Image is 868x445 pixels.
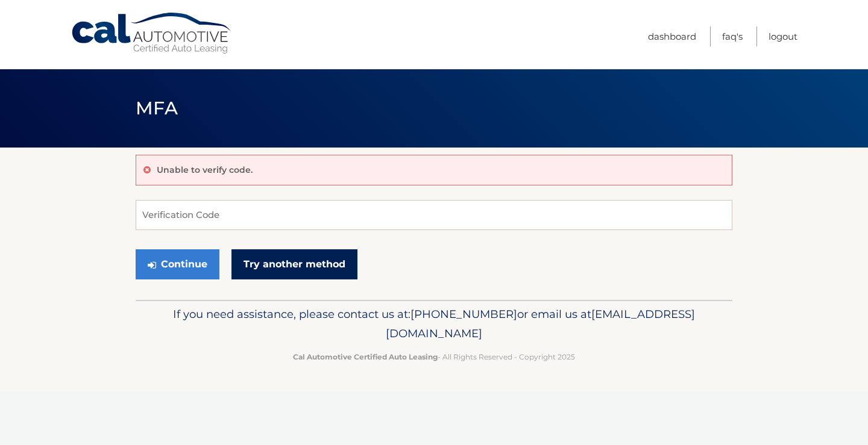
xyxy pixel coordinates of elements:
[143,350,725,363] p: - All Rights Reserved - Copyright 2025
[136,200,732,230] input: Verification Code
[410,307,517,321] span: [PHONE_NUMBER]
[143,305,725,343] p: If you need assistance, please contact us at: or email us at
[648,26,696,46] a: Dashboard
[722,26,743,46] a: FAQ's
[769,26,797,46] a: Logout
[157,164,253,175] p: Unable to verify code.
[231,249,357,279] a: Try another method
[136,97,178,119] span: MFA
[71,12,233,55] a: Cal Automotive
[136,249,219,279] button: Continue
[386,307,695,340] span: [EMAIL_ADDRESS][DOMAIN_NAME]
[293,352,438,361] strong: Cal Automotive Certified Auto Leasing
